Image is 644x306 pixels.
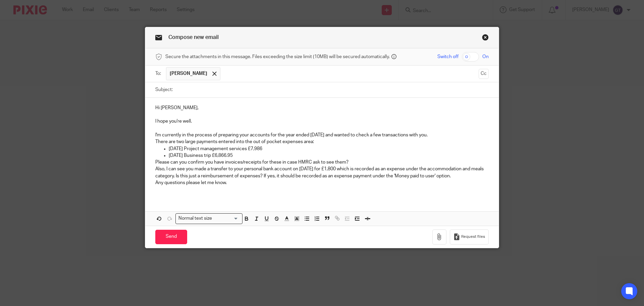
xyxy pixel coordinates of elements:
[169,145,489,152] p: [DATE] Project management services £7,986
[175,213,243,224] div: Search for option
[155,166,489,179] p: Also, I can see you made a transfer to your personal bank account on [DATE] for £1,800 which is r...
[450,229,489,245] button: Request files
[155,104,489,111] p: Hi [PERSON_NAME],
[165,53,390,60] span: Secure the attachments in this message. Files exceeding the size limit (10MB) will be secured aut...
[482,34,489,43] a: Close this dialog window
[155,132,489,138] p: I'm currently in the process of preparing your accounts for the year ended [DATE] and wanted to c...
[155,138,489,145] p: There are two large payments entered into the out of pocket expenses area:
[155,86,173,93] label: Subject:
[437,53,459,60] span: Switch off
[155,230,187,244] input: Send
[177,215,214,222] span: Normal text size
[155,118,489,125] p: I hope you're well.
[155,70,163,77] label: To:
[214,215,238,222] input: Search for option
[155,159,489,166] p: Please can you confirm you have invoices/receipts for these in case HMRC ask to see them?
[479,69,489,79] button: Cc
[169,152,489,159] p: [DATE] Business trip £6,866.95
[170,70,207,77] span: [PERSON_NAME]
[155,179,489,186] p: Any questions please let me know.
[168,35,219,40] span: Compose new email
[482,53,489,60] span: On
[461,234,485,239] span: Request files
